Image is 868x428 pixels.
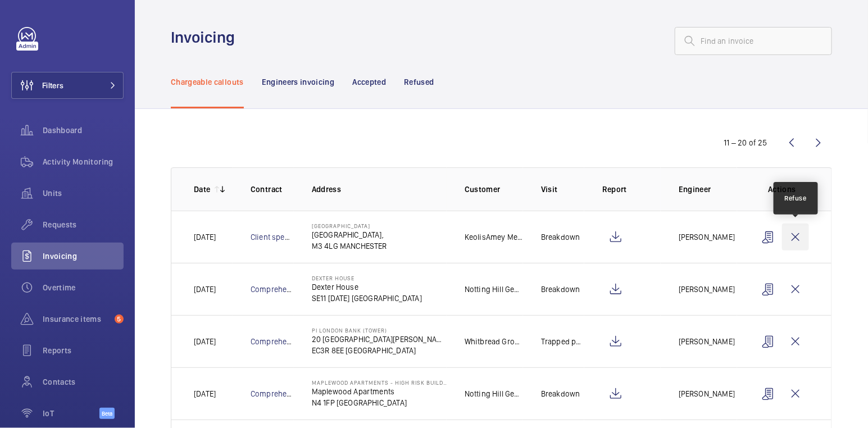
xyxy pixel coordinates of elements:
[194,336,216,347] p: [DATE]
[262,76,335,88] p: Engineers invoicing
[679,284,735,295] p: [PERSON_NAME]
[171,76,244,88] p: Chargeable callouts
[312,386,447,397] p: Maplewood Apartments
[312,229,387,240] p: [GEOGRAPHIC_DATA],
[679,184,737,195] p: Engineer
[724,137,767,148] div: 11 – 20 of 25
[465,231,523,243] p: KeolisAmey Metrolink
[465,284,523,295] p: Notting Hill Genesis
[465,388,523,399] p: Notting Hill Genesis
[11,72,124,99] button: Filters
[43,408,99,419] span: IoT
[43,125,124,136] span: Dashboard
[312,184,447,195] p: Address
[312,293,422,304] p: SE11 [DATE] [GEOGRAPHIC_DATA]
[194,388,216,399] p: [DATE]
[602,184,661,195] p: Report
[541,231,580,243] p: Breakdown
[312,327,447,334] p: PI London Bank (Tower)
[251,233,301,242] a: Client specific
[251,337,306,346] a: Comprehensive
[43,188,124,199] span: Units
[541,388,580,399] p: Breakdown
[785,193,807,203] div: Refuse
[541,336,584,347] p: Trapped passenger
[679,336,735,347] p: [PERSON_NAME]
[312,222,387,229] p: [GEOGRAPHIC_DATA]
[312,240,387,252] p: M3 4LG MANCHESTER
[312,334,447,345] p: 20 [GEOGRAPHIC_DATA][PERSON_NAME][PERSON_NAME]
[43,282,124,293] span: Overtime
[194,284,216,295] p: [DATE]
[115,315,124,324] span: 5
[465,184,523,195] p: Customer
[404,76,434,88] p: Refused
[312,345,447,356] p: EC3R 8EE [GEOGRAPHIC_DATA]
[251,285,306,294] a: Comprehensive
[679,388,735,399] p: [PERSON_NAME]
[541,284,580,295] p: Breakdown
[251,389,306,398] a: Comprehensive
[251,184,294,195] p: Contract
[312,379,447,386] p: Maplewood Apartments - High Risk Building
[43,345,124,356] span: Reports
[194,231,216,243] p: [DATE]
[675,27,832,55] input: Find an invoice
[679,231,735,243] p: [PERSON_NAME]
[541,184,584,195] p: Visit
[43,219,124,230] span: Requests
[755,184,809,195] p: Actions
[312,275,422,281] p: Dexter House
[99,408,115,419] span: Beta
[42,80,63,91] span: Filters
[171,27,242,48] h1: Invoicing
[352,76,386,88] p: Accepted
[43,156,124,167] span: Activity Monitoring
[43,313,110,325] span: Insurance items
[43,376,124,388] span: Contacts
[465,336,523,347] p: Whitbread Group PLC
[194,184,210,195] p: Date
[312,397,447,408] p: N4 1FP [GEOGRAPHIC_DATA]
[312,281,422,293] p: Dexter House
[43,251,124,262] span: Invoicing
